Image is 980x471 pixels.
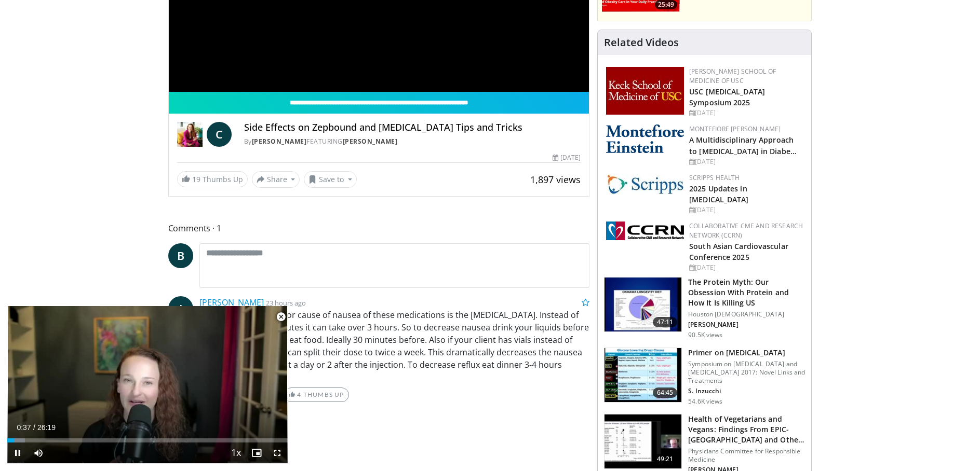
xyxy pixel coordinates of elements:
[653,387,678,398] span: 64:45
[168,296,193,321] a: J
[689,221,803,240] a: Collaborative CME and Research Network (CCRN)
[604,277,805,339] a: 47:11 The Protein Myth: Our Obsession With Protein and How It Is Killing US Houston [DEMOGRAPHIC_...
[168,243,193,268] a: B
[177,122,203,147] img: Dr. Carolynn Francavilla
[28,442,49,463] button: Mute
[246,442,267,463] button: Enable picture-in-picture mode
[688,397,722,406] p: 54.6K views
[33,423,35,432] span: /
[553,153,581,162] div: [DATE]
[689,205,803,215] div: [DATE]
[284,387,349,402] a: 4 Thumbs Up
[199,297,264,308] a: [PERSON_NAME]
[604,348,805,406] a: 64:45 Primer on [MEDICAL_DATA] Symposium on [MEDICAL_DATA] and [MEDICAL_DATA] 2017: Novel Links a...
[604,36,679,49] h4: Related Videos
[252,137,307,146] a: [PERSON_NAME]
[267,442,288,463] button: Fullscreen
[689,263,803,272] div: [DATE]
[689,67,776,85] a: [PERSON_NAME] School of Medicine of USC
[653,454,678,464] span: 49:21
[688,277,805,308] h3: The Protein Myth: Our Obsession With Protein and How It Is Killing US
[688,447,805,464] p: Physicians Committee for Responsible Medicine
[177,171,248,187] a: 19 Thumbs Up
[168,221,590,235] span: Comments 1
[688,360,805,385] p: Symposium on [MEDICAL_DATA] and [MEDICAL_DATA] 2017: Novel Links and Treatments
[605,414,681,468] img: 606f2b51-b844-428b-aa21-8c0c72d5a896.150x105_q85_crop-smart_upscale.jpg
[605,278,681,331] img: b7b8b05e-5021-418b-a89a-60a270e7cf82.150x105_q85_crop-smart_upscale.jpg
[689,108,803,118] div: [DATE]
[606,173,684,195] img: c9f2b0b7-b02a-4276-a72a-b0cbb4230bc1.jpg.150x105_q85_autocrop_double_scale_upscale_version-0.2.jpg
[37,423,56,432] span: 26:19
[297,391,301,398] span: 4
[606,221,684,240] img: a04ee3ba-8487-4636-b0fb-5e8d268f3737.png.150x105_q85_autocrop_double_scale_upscale_version-0.2.png
[688,387,805,395] p: S. Inzucchi
[304,171,357,188] button: Save to
[688,331,722,339] p: 90.5K views
[689,184,748,204] a: 2025 Updates in [MEDICAL_DATA]
[689,173,740,182] a: Scripps Health
[7,442,28,463] button: Pause
[688,310,805,318] p: Houston [DEMOGRAPHIC_DATA]
[17,423,31,432] span: 0:37
[606,124,684,153] img: b0142b4c-93a1-4b58-8f91-5265c282693c.png.150x105_q85_autocrop_double_scale_upscale_version-0.2.png
[244,137,581,146] div: By FEATURING
[266,298,306,308] small: 23 hours ago
[530,173,581,186] span: 1,897 views
[271,306,291,328] button: Close
[244,122,581,133] h4: Side Effects on Zepbound and [MEDICAL_DATA] Tips and Tricks
[689,135,797,156] a: A Multidisciplinary Approach to [MEDICAL_DATA] in Diabe…
[207,122,232,147] a: C
[225,442,246,463] button: Playback Rate
[192,174,200,184] span: 19
[199,309,590,383] p: A few other tips: A major cause of nausea of these medications is the [MEDICAL_DATA]. Instead of ...
[606,67,684,115] img: 7b941f1f-d101-407a-8bfa-07bd47db01ba.png.150x105_q85_autocrop_double_scale_upscale_version-0.2.jpg
[7,438,288,442] div: Progress Bar
[688,348,805,358] h3: Primer on [MEDICAL_DATA]
[689,241,788,262] a: South Asian Cardiovascular Conference 2025
[689,124,781,133] a: Montefiore [PERSON_NAME]
[7,306,288,464] video-js: Video Player
[688,321,805,329] p: [PERSON_NAME]
[343,137,398,146] a: [PERSON_NAME]
[689,157,803,167] div: [DATE]
[653,317,678,327] span: 47:11
[689,87,765,107] a: USC [MEDICAL_DATA] Symposium 2025
[252,171,300,188] button: Share
[688,414,805,445] h3: Health of Vegetarians and Vegans: Findings From EPIC-[GEOGRAPHIC_DATA] and Othe…
[605,348,681,402] img: 022d2313-3eaa-4549-99ac-ae6801cd1fdc.150x105_q85_crop-smart_upscale.jpg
